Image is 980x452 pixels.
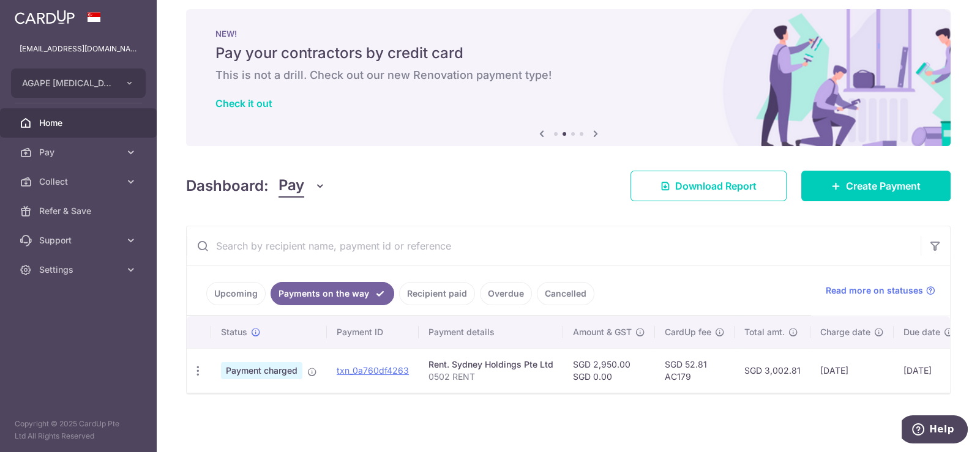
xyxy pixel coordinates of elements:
span: Download Report [675,179,757,193]
span: Collect [39,176,120,188]
td: SGD 3,002.81 [735,348,810,393]
th: Payment details [419,316,563,348]
a: Create Payment [801,171,951,201]
span: Settings [39,264,120,276]
a: Read more on statuses [826,284,935,297]
span: CardUp fee [665,326,711,338]
span: Due date [903,326,940,338]
span: Pay [279,174,304,198]
a: Payments on the way [271,282,394,305]
span: Support [39,234,120,246]
span: Home [39,117,120,129]
span: Charge date [820,326,870,338]
span: Payment charged [221,362,302,379]
span: Amount & GST [573,326,632,338]
td: [DATE] [810,348,894,393]
a: Download Report [630,171,787,201]
input: Search by recipient name, payment id or reference [187,226,921,265]
h4: Dashboard: [186,175,269,197]
h6: This is not a drill. Check out our new Renovation payment type! [215,68,921,83]
h5: Pay your contractors by credit card [215,43,921,63]
img: CardUp [15,10,75,24]
span: Pay [39,146,120,158]
button: Pay [279,174,326,198]
span: Total amt. [744,326,785,338]
a: Check it out [215,97,272,109]
span: Status [221,326,247,338]
img: Renovation banner [186,9,951,146]
p: NEW! [215,29,921,39]
th: Payment ID [327,316,419,348]
span: Refer & Save [39,205,120,217]
td: SGD 52.81 AC179 [655,348,735,393]
span: Create Payment [846,179,921,193]
iframe: Opens a widget where you can find more information [902,415,968,446]
a: txn_0a760df4263 [337,365,409,376]
p: 0502 RENT [428,371,553,383]
td: [DATE] [894,348,963,393]
button: AGAPE [MEDICAL_DATA] CLINIC PTE. LTD. [11,69,146,98]
a: Recipient paid [399,282,475,305]
a: Cancelled [537,282,594,305]
td: SGD 2,950.00 SGD 0.00 [563,348,655,393]
a: Overdue [480,282,532,305]
p: [EMAIL_ADDRESS][DOMAIN_NAME] [20,43,137,55]
div: Rent. Sydney Holdings Pte Ltd [428,358,553,371]
a: Upcoming [206,282,266,305]
span: AGAPE [MEDICAL_DATA] CLINIC PTE. LTD. [22,77,113,89]
span: Read more on statuses [826,284,923,297]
